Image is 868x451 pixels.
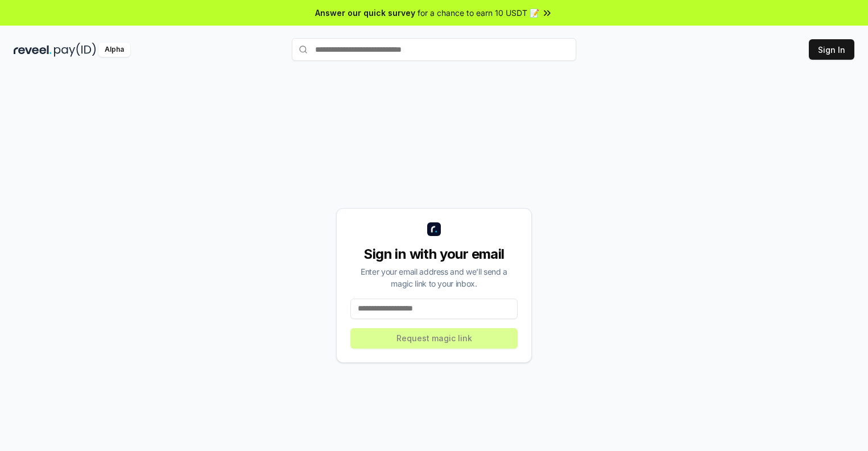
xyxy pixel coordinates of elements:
[98,43,130,57] div: Alpha
[350,266,518,289] div: Enter your email address and we’ll send a magic link to your inbox.
[14,43,52,57] img: reveel_dark
[427,222,441,236] img: logo_small
[418,7,539,19] span: for a chance to earn 10 USDT 📝
[350,245,518,263] div: Sign in with your email
[809,39,854,60] button: Sign In
[54,43,96,57] img: pay_id
[315,7,415,19] span: Answer our quick survey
